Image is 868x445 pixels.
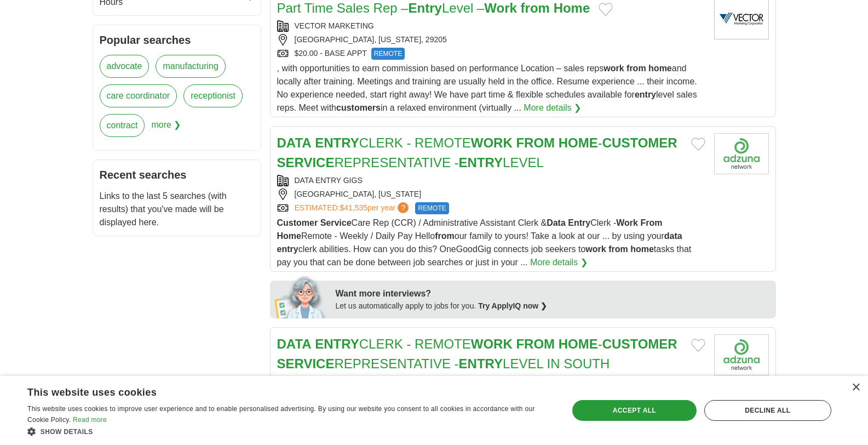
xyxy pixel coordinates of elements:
strong: home [648,64,672,73]
strong: ENTRY [459,155,503,170]
strong: WORK [471,336,513,351]
div: [GEOGRAPHIC_DATA], [US_STATE], 29205 [277,34,705,45]
div: Want more interviews? [336,287,769,300]
strong: Entry [409,1,442,15]
strong: work [585,244,606,254]
span: more ❯ [151,114,181,144]
p: Links to the last 5 searches (with results) that you've made will be displayed here. [100,190,254,229]
strong: Data [547,218,566,227]
span: ? [398,202,409,213]
div: Decline all [704,400,831,421]
button: Add to favorite jobs [599,3,613,16]
a: contract [100,114,145,137]
span: , with opportunities to earn commission based on performance Location – sales reps and locally af... [277,64,697,112]
a: care coordinator [100,84,177,107]
strong: Customer [277,218,318,227]
strong: work [603,64,624,73]
h2: Recent searches [100,167,254,183]
img: Company logo [714,334,769,375]
div: DATA ENTRY GIGS [277,175,705,186]
div: Let us automatically apply to jobs for you. [336,300,769,312]
a: Try ApplyIQ now ❯ [478,301,547,310]
strong: ENTRY [315,336,359,351]
strong: HOME [559,135,598,150]
strong: DATA [277,336,312,351]
strong: FROM [516,336,555,351]
div: [GEOGRAPHIC_DATA], [US_STATE] [277,189,705,200]
strong: HOME [559,336,598,351]
img: apply-iq-scientist.png [274,275,327,318]
strong: from [608,244,628,254]
div: Show details [27,426,553,437]
strong: CUSTOMER [602,135,677,150]
strong: SERVICE [277,356,335,371]
strong: SERVICE [277,155,335,170]
strong: Service [320,218,352,227]
strong: from [626,64,646,73]
span: Show details [41,428,93,436]
div: This website uses cookies [27,383,525,399]
div: $20.00 - BASE APPT [277,48,705,60]
button: Add to favorite jobs [691,138,705,151]
a: advocate [100,55,150,78]
strong: FROM [516,135,555,150]
span: REMOTE [371,48,405,60]
span: REMOTE [415,202,449,214]
button: Add to favorite jobs [691,339,705,352]
strong: WORK [471,135,513,150]
strong: home [630,244,654,254]
div: Close [852,384,860,392]
a: VECTOR MARKETING [295,21,374,30]
img: Company logo [714,133,769,174]
span: $41,535 [340,203,367,212]
strong: customers [336,103,381,112]
strong: entry [635,90,656,99]
strong: from [521,1,550,15]
a: manufacturing [156,55,225,78]
a: ESTIMATED:$41,535per year? [295,202,411,214]
strong: entry [277,244,298,254]
span: Care Rep (CCR) / Administrative Assistant Clerk & Clerk - Remote - Weekly / Daily Pay Hello our f... [277,218,692,267]
a: DATA ENTRYCLERK - REMOTEWORK FROM HOME-CUSTOMER SERVICEREPRESENTATIVE -ENTRYLEVEL [277,135,677,170]
strong: Work [616,218,638,227]
strong: CUSTOMER [602,336,677,351]
strong: ENTRY [315,135,359,150]
a: Part Time Sales Rep –EntryLevel –Work from Home [277,1,590,15]
strong: DATA [277,135,312,150]
strong: ENTRY [459,356,503,371]
strong: from [435,231,455,241]
strong: Work [484,1,517,15]
h2: Popular searches [100,32,254,48]
strong: data [664,231,682,241]
strong: Entry [568,218,590,227]
a: More details ❯ [524,101,581,115]
span: This website uses cookies to improve user experience and to enable personalised advertising. By u... [27,405,535,424]
a: receptionist [183,84,243,107]
strong: Home [277,231,301,241]
div: Accept all [572,400,697,421]
a: More details ❯ [530,256,588,269]
a: Read more, opens a new window [73,416,107,424]
a: DATA ENTRYCLERK - REMOTEWORK FROM HOME-CUSTOMER SERVICEREPRESENTATIVE -ENTRYLEVEL IN SOUTH [277,336,677,371]
strong: From [640,218,662,227]
strong: Home [554,1,590,15]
